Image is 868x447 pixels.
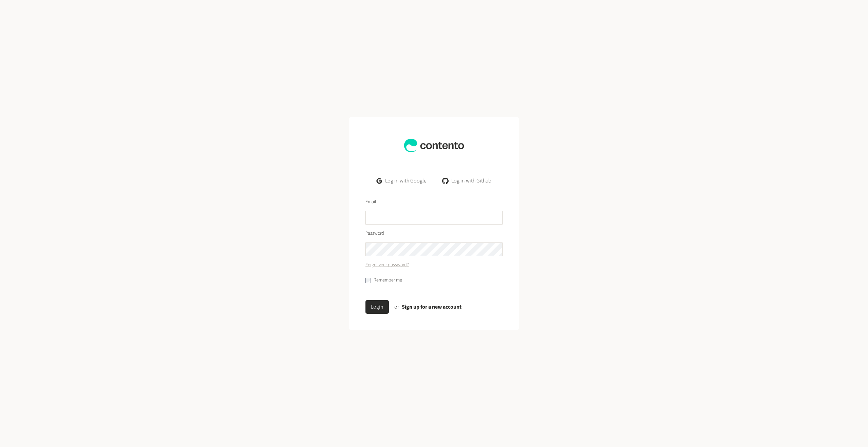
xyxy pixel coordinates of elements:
a: Log in with Github [437,174,497,188]
span: or [394,303,399,311]
a: Sign up for a new account [402,303,461,311]
a: Log in with Google [371,174,432,188]
label: Remember me [374,277,402,284]
label: Email [365,198,376,206]
a: Forgot your password? [365,261,409,269]
button: Login [365,300,389,314]
label: Password [365,230,384,237]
